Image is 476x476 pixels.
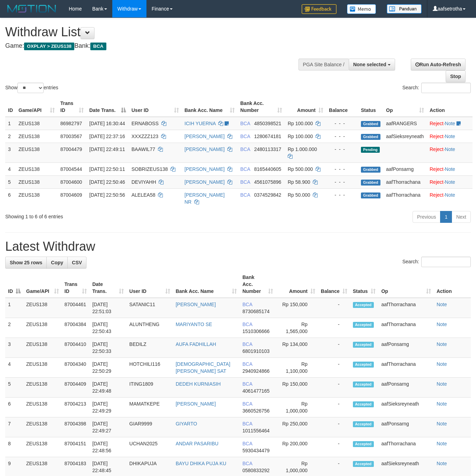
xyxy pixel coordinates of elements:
a: Note [437,361,447,367]
span: 87004600 [60,179,82,185]
td: 3 [5,143,16,163]
span: Grabbed [361,192,380,198]
td: 6 [5,398,23,417]
th: ID [5,97,16,117]
span: Copy 3660526756 to clipboard [242,408,270,414]
td: aafThorrachana [378,318,433,338]
td: 87004461 [62,298,90,318]
td: aafThorrachana [383,175,427,188]
td: 87004213 [62,398,90,417]
th: Status [358,97,383,117]
td: Rp 250,000 [276,417,318,437]
img: MOTION_logo.png [5,3,58,14]
span: Copy 2940924866 to clipboard [242,368,270,374]
span: BCA [242,401,252,407]
td: ZEUS138 [23,298,62,318]
img: Feedback.jpg [302,4,337,14]
span: Accepted [353,381,374,387]
td: Rp 150,000 [276,298,318,318]
div: PGA Site Balance / [299,59,349,70]
span: BCA [240,192,250,198]
td: SATANIC11 [127,298,173,318]
span: [DATE] 22:37:16 [89,134,125,139]
span: BCA [240,134,250,139]
th: Game/API: activate to sort column ascending [16,97,58,117]
span: BAAWIL77 [131,146,155,152]
span: BCA [242,322,252,327]
a: Note [437,421,447,426]
span: Copy [51,260,63,265]
a: [PERSON_NAME] [184,179,225,185]
td: ZEUS138 [23,318,62,338]
td: HOTCHILI116 [127,358,173,378]
span: Rp 500.000 [288,166,313,172]
td: ZEUS138 [16,163,58,175]
span: 87004544 [60,166,82,172]
a: [PERSON_NAME] NR [184,192,225,205]
td: aafPonsarng [378,417,433,437]
h1: Withdraw List [5,25,310,39]
th: Trans ID: activate to sort column ascending [62,271,90,298]
a: [DEMOGRAPHIC_DATA][PERSON_NAME] SAT [176,361,231,374]
span: Accepted [353,441,374,447]
span: Pending [361,147,380,153]
span: None selected [353,62,386,67]
td: Rp 150,000 [276,378,318,398]
th: Op: activate to sort column ascending [383,97,427,117]
a: MARIYANTO SE [176,322,212,327]
td: UCHAN2025 [127,437,173,457]
span: Show 25 rows [10,260,42,265]
span: Copy 8165440605 to clipboard [254,166,281,172]
th: Balance [326,97,358,117]
td: ITING1809 [127,378,173,398]
span: 87004479 [60,146,82,152]
td: aafThorrachana [378,358,433,378]
span: Accepted [353,461,374,467]
img: panduan.png [387,4,422,14]
td: aafThorrachana [383,188,427,208]
span: Grabbed [361,134,380,140]
td: [DATE] 22:50:29 [90,358,127,378]
span: BCA [242,421,252,426]
span: OXPLAY > ZEUS138 [24,43,74,50]
span: [DATE] 22:50:56 [89,192,125,198]
a: Note [445,166,455,172]
td: - [318,298,350,318]
a: BAYU DHIKA PUJA KU [176,461,226,466]
a: Note [445,134,455,139]
td: aafPonsarng [383,163,427,175]
td: 2 [5,318,23,338]
td: 5 [5,175,16,188]
a: Reject [430,134,444,139]
span: Copy 4561075896 to clipboard [254,179,281,185]
input: Search: [421,257,471,267]
a: Previous [413,211,440,223]
th: Date Trans.: activate to sort column ascending [90,271,127,298]
td: BEDILZ [127,338,173,358]
th: Action [434,271,471,298]
td: ZEUS138 [23,378,62,398]
span: Accepted [353,302,374,308]
button: None selected [349,59,395,70]
span: Copy 6801910103 to clipboard [242,348,270,354]
span: Rp 58.900 [288,179,310,185]
a: Run Auto-Refresh [411,59,466,70]
td: 5 [5,378,23,398]
td: - [318,358,350,378]
input: Search: [421,83,471,93]
span: XXXZZZ123 [131,134,158,139]
span: BCA [242,302,252,307]
td: aafSieksreyneath [383,130,427,143]
a: Note [437,381,447,387]
span: BCA [242,381,252,387]
a: DEDEH KURNIASIH [176,381,221,387]
td: ZEUS138 [16,143,58,163]
a: Note [445,192,455,198]
span: BCA [240,166,250,172]
span: [DATE] 16:30:44 [89,121,125,126]
label: Show entries [5,83,58,93]
span: 87004609 [60,192,82,198]
td: Rp 1,565,000 [276,318,318,338]
img: Button%20Memo.svg [347,4,376,14]
span: Copy 5930434479 to clipboard [242,448,270,453]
